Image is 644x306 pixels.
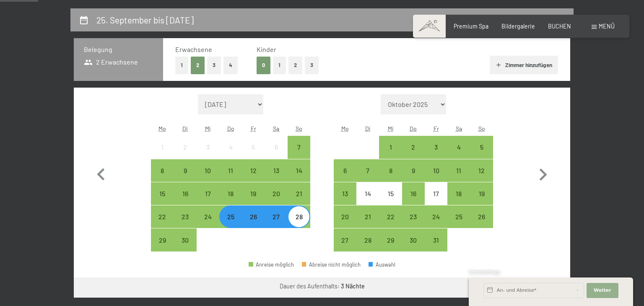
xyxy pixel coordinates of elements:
div: 30 [403,237,424,258]
div: Anreise möglich [174,228,196,251]
span: Kinder [257,45,276,53]
div: Anreise möglich [151,159,174,182]
div: Anreise nicht möglich [242,136,265,158]
div: 3 [197,144,218,165]
div: 29 [380,237,401,258]
div: 11 [220,167,241,188]
button: 2 [191,57,205,74]
div: Anreise möglich [219,182,242,205]
div: Anreise möglich [265,205,288,228]
div: 12 [471,167,492,188]
div: 14 [288,167,309,188]
button: Vorheriger Monat [89,94,113,252]
div: Anreise nicht möglich [265,136,288,158]
div: Mon Oct 20 2025 [334,205,356,228]
div: Thu Oct 09 2025 [402,159,425,182]
div: Fri Oct 31 2025 [425,228,447,251]
div: 20 [335,213,356,234]
abbr: Donnerstag [227,125,234,132]
div: Anreise möglich [447,205,470,228]
div: Anreise möglich [425,159,447,182]
div: Anreise möglich [174,205,196,228]
button: 1 [273,57,286,74]
div: Fri Sep 26 2025 [242,205,265,228]
button: Weiter [587,283,618,298]
div: Sun Oct 19 2025 [470,182,493,205]
div: 11 [448,167,469,188]
div: Anreise möglich [470,136,493,158]
div: 2 [403,144,424,165]
div: Fri Oct 03 2025 [425,136,447,158]
div: Anreise möglich [402,228,425,251]
div: Sun Sep 07 2025 [288,136,310,158]
div: Tue Oct 07 2025 [356,159,379,182]
div: Anreise möglich [425,205,447,228]
div: Tue Oct 14 2025 [356,182,379,205]
div: Sun Oct 12 2025 [470,159,493,182]
div: Thu Oct 02 2025 [402,136,425,158]
div: 1 [380,144,401,165]
div: Anreise möglich [219,159,242,182]
div: Anreise möglich [379,228,402,251]
div: 25 [220,213,241,234]
button: 0 [257,57,270,74]
div: Fri Sep 05 2025 [242,136,265,158]
div: Anreise möglich [470,205,493,228]
div: 4 [220,144,241,165]
div: Mon Oct 27 2025 [334,228,356,251]
div: Anreise möglich [356,159,379,182]
div: Sat Sep 27 2025 [265,205,288,228]
div: Anreise nicht möglich [219,136,242,158]
div: Tue Oct 21 2025 [356,205,379,228]
div: Anreise nicht möglich [425,182,447,205]
div: 7 [357,167,378,188]
div: Anreise möglich [242,182,265,205]
b: 3 Nächte [341,283,365,290]
div: Sun Oct 05 2025 [470,136,493,158]
div: Anreise möglich [265,159,288,182]
div: Wed Oct 01 2025 [379,136,402,158]
button: 3 [305,57,319,74]
div: Anreise möglich [242,159,265,182]
div: 5 [243,144,264,165]
div: Wed Sep 24 2025 [197,205,219,228]
div: Sat Oct 25 2025 [447,205,470,228]
button: Nächster Monat [531,94,555,252]
div: Sat Sep 06 2025 [265,136,288,158]
div: 17 [426,190,447,211]
abbr: Dienstag [365,125,371,132]
div: Fri Oct 24 2025 [425,205,447,228]
abbr: Montag [341,125,349,132]
abbr: Sonntag [478,125,485,132]
abbr: Donnerstag [410,125,417,132]
div: Anreise möglich [197,205,219,228]
div: Sat Sep 13 2025 [265,159,288,182]
div: Anreise möglich [425,136,447,158]
abbr: Samstag [456,125,462,132]
span: Weiter [594,287,611,294]
div: Anreise möglich [151,228,174,251]
div: Anreise möglich [151,205,174,228]
div: 27 [335,237,356,258]
div: 21 [357,213,378,234]
div: 8 [380,167,401,188]
div: Sat Oct 11 2025 [447,159,470,182]
div: 31 [426,237,447,258]
div: Anreise möglich [174,159,196,182]
div: 7 [288,144,309,165]
div: Thu Sep 18 2025 [219,182,242,205]
div: Anreise nicht möglich [379,182,402,205]
div: Anreise möglich [288,136,310,158]
div: 25 [448,213,469,234]
div: Anreise möglich [288,205,310,228]
div: Auswahl [369,262,395,267]
div: Anreise möglich [334,205,356,228]
div: Tue Sep 02 2025 [174,136,196,158]
div: Anreise möglich [197,159,219,182]
div: 18 [448,190,469,211]
div: Anreise möglich [425,228,447,251]
div: Sun Sep 28 2025 [288,205,310,228]
div: Anreise möglich [242,205,265,228]
div: Anreise möglich [197,182,219,205]
div: 28 [288,213,309,234]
